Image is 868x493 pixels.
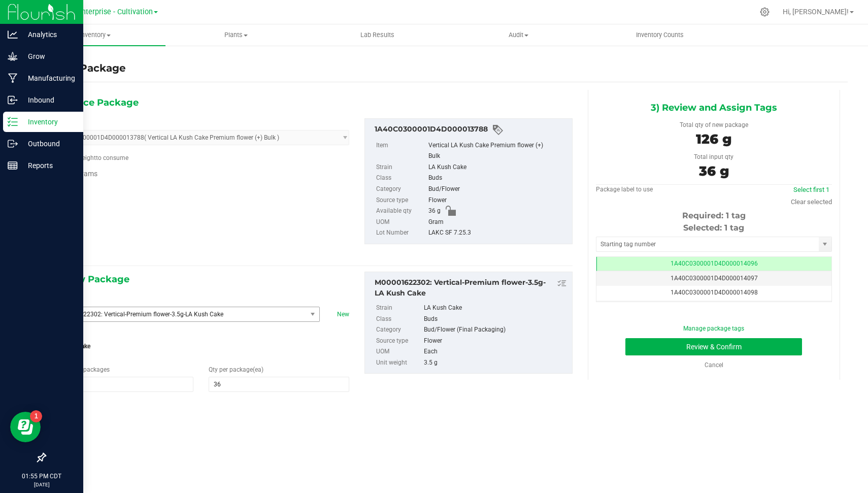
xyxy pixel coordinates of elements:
inline-svg: Manufacturing [8,73,18,83]
label: Lot Number [376,227,426,239]
inline-svg: Outbound [8,139,18,149]
span: 1A40C0300001D4D000014096 [671,260,758,267]
div: Manage settings [758,7,771,17]
span: Hi, [PERSON_NAME]! [783,8,849,16]
div: LAKC SF 7.25.3 [428,227,566,239]
inline-svg: Analytics [8,29,18,40]
div: Gram [428,217,566,228]
div: Buds [424,314,567,325]
label: Source type [376,336,422,347]
span: Grams [77,170,97,178]
label: Category [376,324,422,336]
h4: Retag Package [45,61,126,76]
span: Package label to use [596,186,653,193]
input: Starting tag number [596,237,819,251]
input: 36 [209,377,349,391]
label: UOM [376,217,426,228]
label: Category [376,184,426,195]
span: 36 g [428,206,441,217]
inline-svg: Grow [8,51,18,61]
span: Lab Results [347,30,408,40]
span: Package to consume [52,154,128,161]
a: Inventory Counts [589,24,730,46]
span: (ea) [253,366,263,373]
span: Inventory Counts [622,30,697,40]
div: LA Kush Cake [424,303,567,314]
p: Analytics [18,28,79,41]
span: M00001622302: Vertical-Premium flower-3.5g-LA Kush Cake [57,311,292,318]
input: 1 [53,377,193,391]
div: Buds [428,173,566,184]
a: Lab Results [307,24,448,46]
a: Manage package tags [683,325,744,332]
label: Item [376,140,426,162]
div: Vertical LA Kush Cake Premium flower (+) Bulk [428,140,566,162]
span: 2) New Package [52,272,129,287]
span: Selected: 1 tag [683,223,744,233]
p: Inbound [18,94,79,106]
p: 01:55 PM CDT [5,472,79,481]
span: Total qty of new package [680,121,748,128]
div: Flower [424,336,567,347]
label: Class [376,173,426,184]
span: select [819,237,831,251]
a: Cancel [705,361,723,369]
p: Inventory [18,116,79,128]
div: Flower [428,195,566,206]
label: Unit weight [376,357,422,369]
label: UOM [376,346,422,357]
span: Total input qty [694,153,733,160]
span: Qty per package [209,366,263,373]
span: 1) Source Package [52,95,139,110]
p: Grow [18,50,79,62]
label: Strain [376,162,426,173]
div: LA Kush Cake [428,162,566,173]
button: Review & Confirm [625,338,802,355]
label: Strain [376,303,422,314]
span: weight [78,154,96,161]
p: [DATE] [5,481,79,488]
div: Each [424,346,567,357]
span: 3) Review and Assign Tags [651,100,777,115]
a: Clear selected [791,198,832,206]
inline-svg: Inventory [8,117,18,127]
p: Manufacturing [18,72,79,84]
a: New [337,311,349,318]
span: 126 g [696,131,731,147]
div: 3.5 g [424,357,567,369]
p: Outbound [18,138,79,150]
div: M00001622302: Vertical-Premium flower-3.5g-LA Kush Cake [375,277,566,299]
a: Audit [448,24,589,46]
iframe: Resource center [10,412,41,442]
div: Bud/Flower (Final Packaging) [424,324,567,336]
label: Available qty [376,206,426,217]
p: Reports [18,159,79,172]
span: select [307,307,319,321]
iframe: Resource center unread badge [30,410,42,422]
div: Bud/Flower [428,184,566,195]
span: Required: 1 tag [682,211,746,220]
span: 1A40C0300001D4D000014098 [671,289,758,296]
div: 1A40C0300001D4D000013788 [375,124,566,136]
span: 1A40C0300001D4D000014097 [671,275,758,282]
span: Vertical Enterprise - Cultivation [50,8,153,16]
label: Class [376,314,422,325]
a: Inventory [24,24,165,46]
label: Source type [376,195,426,206]
span: 36 g [699,163,729,179]
span: Plants [166,30,306,40]
a: Plants [165,24,307,46]
inline-svg: Inbound [8,95,18,105]
span: LA Kush Cake [52,339,349,354]
span: Inventory [24,30,165,40]
span: Audit [449,30,589,40]
a: Select first 1 [793,186,829,193]
inline-svg: Reports [8,160,18,171]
